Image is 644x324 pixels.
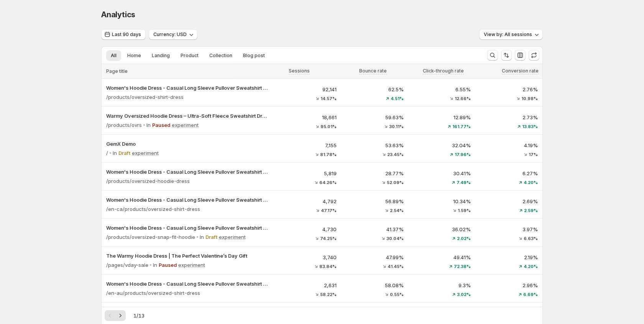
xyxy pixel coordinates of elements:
[106,289,200,297] p: /en-au/products/oversized-shirt-dress
[181,53,199,59] span: Product
[502,68,539,74] span: Conversion rate
[388,264,404,269] span: 41.45%
[423,68,464,74] span: Click-through rate
[111,53,117,59] span: All
[480,253,538,261] p: 2.19%
[529,152,538,157] span: 17%
[320,152,337,157] span: 81.78%
[413,113,471,121] p: 12.89%
[289,68,310,74] span: Sessions
[455,96,471,101] span: 12.66%
[484,31,532,38] span: View by: All sessions
[319,264,337,269] span: 83.84%
[106,252,269,260] p: The Warmy Hoodie Dress | The Perfect Valentine’s Day Gift
[106,93,184,101] p: /products/oversized-shirt-dress
[390,292,404,297] span: 0.55%
[479,29,543,40] button: View by: All sessions
[279,169,337,177] p: 5,819
[413,281,471,289] p: 9.3%
[346,141,404,149] p: 53.63%
[153,261,157,269] p: In
[457,236,471,241] span: 2.02%
[413,225,471,233] p: 36.02%
[487,50,498,61] button: Search and filter results
[480,225,538,233] p: 3.97%
[159,261,177,269] p: Paused
[386,236,404,241] span: 30.04%
[413,141,471,149] p: 32.04%
[209,53,232,59] span: Collection
[346,86,404,93] p: 62.5%
[106,149,108,157] p: /
[413,86,471,93] p: 6.55%
[524,208,538,213] span: 2.59%
[106,112,269,120] button: Warmy Oversized Hoodie Dress – Ultra-Soft Fleece Sweatshirt Dress for Women (Plus Size S-3XL), Co...
[454,264,471,269] span: 72.38%
[106,196,269,204] p: Women's Hoodie Dress - Casual Long Sleeve Pullover Sweatshirt Dress
[106,177,190,185] p: /products/oversized-hoodie-dress
[522,124,538,129] span: 13.83%
[178,261,205,269] p: experiment
[106,233,195,241] p: /products/oversized-snap-fit-hoodie
[346,253,404,261] p: 47.99%
[346,225,404,233] p: 41.37%
[106,168,269,176] button: Women's Hoodie Dress - Casual Long Sleeve Pullover Sweatshirt Dress
[279,197,337,205] p: 4,792
[390,208,404,213] span: 2.54%
[501,50,512,61] button: Sort the results
[359,68,387,74] span: Bounce rate
[279,86,337,93] p: 92,141
[480,169,538,177] p: 6.27%
[127,53,141,59] span: Home
[455,152,471,157] span: 17.96%
[106,68,128,74] span: Page title
[152,53,170,59] span: Landing
[480,281,538,289] p: 2.96%
[172,121,199,129] p: experiment
[152,121,170,129] p: Paused
[112,31,141,38] span: Last 90 days
[320,236,337,241] span: 74.25%
[480,113,538,121] p: 2.73%
[279,225,337,233] p: 4,730
[149,29,197,40] button: Currency: USD
[243,53,265,59] span: Blog post
[106,261,148,269] p: /pages/vday-sale
[106,280,269,288] button: Women's Hoodie Dress - Casual Long Sleeve Pullover Sweatshirt Dress
[105,310,126,321] nav: Pagination
[480,141,538,149] p: 4.19%
[480,197,538,205] p: 2.69%
[458,208,471,213] span: 1.59%
[387,152,404,157] span: 23.45%
[457,292,471,297] span: 3.02%
[106,205,200,213] p: /en-ca/products/oversized-shirt-dress
[413,253,471,261] p: 49.41%
[106,84,269,92] button: Women's Hoodie Dress - Casual Long Sleeve Pullover Sweatshirt Dress
[524,180,538,185] span: 4.20%
[524,236,538,241] span: 6.63%
[389,124,404,129] span: 30.11%
[106,140,269,148] button: GemX Demo
[321,208,337,213] span: 47.17%
[346,197,404,205] p: 56.89%
[106,121,142,129] p: /products/ovrs
[413,169,471,177] p: 30.41%
[279,141,337,149] p: 7,155
[413,197,471,205] p: 10.34%
[153,31,187,38] span: Currency: USD
[101,29,146,40] button: Last 90 days
[106,224,269,232] p: Women's Hoodie Dress - Casual Long Sleeve Pullover Sweatshirt Dress
[200,233,204,241] p: In
[320,292,337,297] span: 58.22%
[524,264,538,269] span: 4.20%
[523,292,538,297] span: 6.69%
[205,233,217,241] p: Draft
[132,149,159,157] p: experiment
[146,121,151,129] p: In
[279,281,337,289] p: 2,631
